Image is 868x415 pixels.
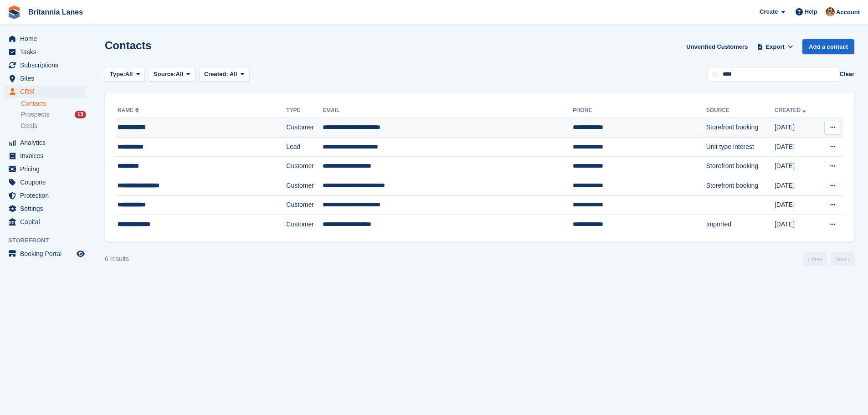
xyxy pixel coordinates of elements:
td: Imported [706,215,775,234]
div: 6 results [105,254,129,264]
td: Storefront booking [706,118,775,138]
a: menu [5,149,86,162]
a: menu [5,247,86,260]
a: menu [5,215,86,228]
span: Home [20,32,75,45]
a: Created [775,107,808,113]
span: Settings [20,202,75,215]
a: Add a contact [802,39,854,54]
td: Unit type interest [706,137,775,157]
button: Created: All [199,67,249,82]
span: Protection [20,189,75,202]
td: [DATE] [775,118,818,138]
a: Previous [803,252,827,266]
td: Customer [286,157,323,176]
img: Admin [826,7,835,16]
button: Clear [839,70,854,79]
td: [DATE] [775,157,818,176]
span: CRM [20,85,75,98]
span: Pricing [20,163,75,175]
span: Sites [20,72,75,85]
button: Export [755,39,795,54]
span: All [125,70,133,79]
span: Created: [204,71,228,77]
span: Analytics [20,136,75,149]
a: menu [5,72,86,85]
span: Create [760,7,778,16]
span: Subscriptions [20,59,75,72]
a: menu [5,85,86,98]
td: Storefront booking [706,157,775,176]
td: Customer [286,176,323,195]
span: Export [766,42,785,51]
a: menu [5,202,86,215]
a: menu [5,176,86,189]
td: [DATE] [775,215,818,234]
div: 15 [75,111,86,118]
span: Type: [110,70,125,79]
img: stora-icon-8386f47178a22dfd0bd8f6a31ec36ba5ce8667c1dd55bd0f319d3a0aa187defe.svg [7,5,21,19]
span: Help [805,7,817,16]
td: [DATE] [775,137,818,157]
a: menu [5,46,86,58]
a: menu [5,163,86,175]
th: Source [706,103,775,118]
a: Britannia Lanes [25,5,87,20]
button: Source: All [149,67,195,82]
button: Type: All [105,67,145,82]
span: Coupons [20,176,75,189]
a: Deals [21,121,86,131]
span: Source: [154,70,175,79]
h1: Contacts [105,39,152,51]
span: Deals [21,122,37,130]
span: Tasks [20,46,75,58]
a: Prospects 15 [21,110,86,119]
a: menu [5,59,86,72]
td: [DATE] [775,176,818,195]
a: Next [831,252,854,266]
span: Prospects [21,110,49,119]
td: Storefront booking [706,176,775,195]
span: Capital [20,215,75,228]
span: Invoices [20,149,75,162]
span: Booking Portal [20,247,75,260]
span: All [230,71,237,77]
a: menu [5,32,86,45]
a: Name [118,107,141,113]
td: Customer [286,118,323,138]
td: Lead [286,137,323,157]
th: Email [323,103,573,118]
span: Storefront [8,236,91,245]
td: [DATE] [775,195,818,215]
td: Customer [286,195,323,215]
nav: Page [801,252,856,266]
th: Type [286,103,323,118]
span: Account [836,8,860,17]
a: menu [5,189,86,202]
span: All [176,70,184,79]
a: menu [5,136,86,149]
a: Contacts [21,99,86,108]
a: Unverified Customers [683,39,751,54]
th: Phone [573,103,706,118]
a: Preview store [75,248,86,259]
td: Customer [286,215,323,234]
